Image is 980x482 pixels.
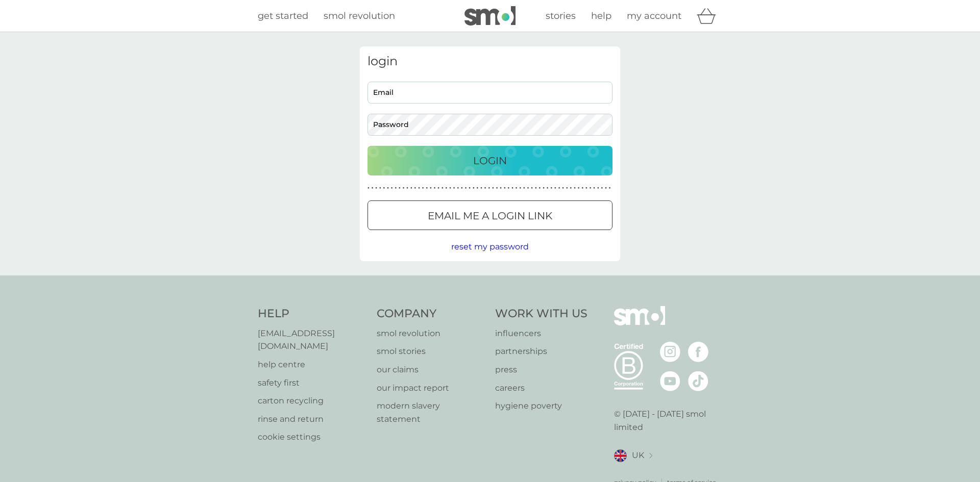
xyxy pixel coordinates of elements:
[547,186,549,191] p: ●
[578,186,580,191] p: ●
[473,186,475,191] p: ●
[477,186,479,191] p: ●
[614,408,723,434] p: © [DATE] - [DATE] smol limited
[324,10,395,21] span: smol revolution
[508,186,510,191] p: ●
[519,186,521,191] p: ●
[591,10,611,21] span: help
[554,186,556,191] p: ●
[451,240,529,253] button: reset my password
[500,186,502,191] p: ●
[437,186,439,191] p: ●
[258,9,308,23] a: get started
[418,186,420,191] p: ●
[258,327,366,353] a: [EMAIL_ADDRESS][DOMAIN_NAME]
[258,430,366,444] a: cookie settings
[574,186,576,191] p: ●
[591,9,611,23] a: help
[451,242,529,251] span: reset my password
[504,186,506,191] p: ●
[377,399,485,425] a: modern slavery statement
[516,186,518,191] p: ●
[632,449,644,462] span: UK
[523,186,525,191] p: ●
[391,186,393,191] p: ●
[258,394,366,408] a: carton recycling
[688,342,708,362] img: visit the smol Facebook page
[461,186,463,191] p: ●
[469,186,471,191] p: ●
[614,306,665,341] img: smol
[688,371,708,391] img: visit the smol Tiktok page
[495,363,587,376] a: press
[566,186,568,191] p: ●
[546,10,576,21] span: stories
[383,186,385,191] p: ●
[609,186,611,191] p: ●
[258,376,366,390] a: safety first
[367,146,612,175] button: Login
[428,208,552,224] p: Email me a login link
[495,306,587,322] h4: Work With Us
[649,453,652,459] img: select a new location
[590,186,592,191] p: ●
[377,363,485,376] a: our claims
[430,186,432,191] p: ●
[539,186,541,191] p: ●
[258,358,366,371] a: help centre
[367,54,612,69] h3: login
[379,186,381,191] p: ●
[453,186,455,191] p: ●
[377,345,485,358] a: smol stories
[605,186,607,191] p: ●
[484,186,486,191] p: ●
[446,186,448,191] p: ●
[258,413,366,426] a: rinse and return
[495,399,587,413] p: hygiene poverty
[495,345,587,358] a: partnerships
[593,186,595,191] p: ●
[395,186,397,191] p: ●
[465,186,467,191] p: ●
[562,186,564,191] p: ●
[426,186,428,191] p: ●
[457,186,459,191] p: ●
[546,9,576,23] a: stories
[511,186,513,191] p: ●
[495,382,587,395] a: careers
[387,186,389,191] p: ●
[258,306,366,322] h4: Help
[399,186,401,191] p: ●
[531,186,533,191] p: ●
[492,186,494,191] p: ●
[377,306,485,322] h4: Company
[377,327,485,340] a: smol revolution
[627,10,681,21] span: my account
[585,186,587,191] p: ●
[367,200,612,230] button: Email me a login link
[434,186,436,191] p: ●
[488,186,490,191] p: ●
[258,10,308,21] span: get started
[375,186,377,191] p: ●
[464,6,516,26] img: smol
[496,186,498,191] p: ●
[570,186,572,191] p: ●
[377,382,485,395] a: our impact report
[558,186,560,191] p: ●
[597,186,599,191] p: ●
[543,186,545,191] p: ●
[367,186,370,191] p: ●
[495,327,587,340] a: influencers
[442,186,444,191] p: ●
[403,186,405,191] p: ●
